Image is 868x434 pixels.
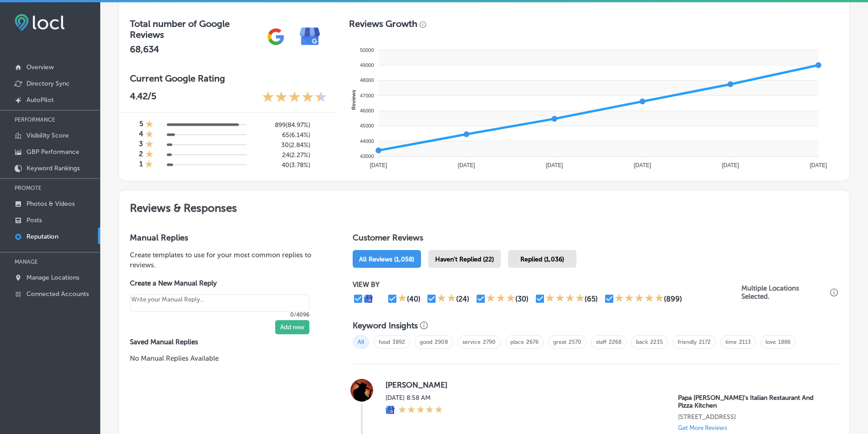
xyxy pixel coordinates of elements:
[435,255,494,263] span: Haven't Replied (22)
[275,320,309,334] button: Add new
[145,120,154,130] div: 1 Star
[379,339,390,345] a: food
[130,311,309,318] p: 0/4096
[609,339,621,345] a: 2268
[351,90,356,110] text: Reviews
[130,338,324,346] label: Saved Manual Replies
[130,18,259,40] h3: Total number of Google Reviews
[458,162,475,168] tspan: [DATE]
[398,293,407,304] div: 1 Star
[353,321,418,331] h3: Keyword Insights
[26,290,89,298] p: Connected Accounts
[26,200,75,208] p: Photos & Videos
[526,339,539,345] a: 2676
[130,233,324,243] h3: Manual Replies
[765,339,776,345] a: love
[254,121,310,129] h5: 899 ( 84.97% )
[510,339,524,345] a: place
[435,339,448,345] a: 2908
[26,80,70,87] p: Directory Sync
[360,47,374,53] tspan: 50000
[678,339,697,345] a: friendly
[392,339,405,345] a: 3892
[145,140,154,150] div: 1 Star
[360,153,374,159] tspan: 43000
[678,424,727,431] p: Get More Reviews
[739,339,751,345] a: 2113
[130,73,327,84] h3: Current Google Rating
[353,233,838,246] h1: Customer Reviews
[26,274,79,281] p: Manage Locations
[545,293,585,304] div: 4 Stars
[353,335,369,349] span: All
[26,233,58,240] p: Reputation
[650,339,663,345] a: 2235
[360,62,374,68] tspan: 49000
[26,164,80,172] p: Keyword Rankings
[722,162,739,168] tspan: [DATE]
[130,91,156,105] p: 4.42 /5
[26,63,54,71] p: Overview
[370,162,387,168] tspan: [DATE]
[254,161,310,169] h5: 40 ( 3.78% )
[741,284,828,301] p: Multiple Locations Selected.
[678,394,824,409] p: Papa Vito's Italian Restaurant And Pizza Kitchen
[778,339,791,345] a: 1886
[360,93,374,98] tspan: 47000
[634,162,651,168] tspan: [DATE]
[546,162,563,168] tspan: [DATE]
[385,394,443,402] label: [DATE] 8:58 AM
[15,14,65,31] img: fda3e92497d09a02dc62c9cd864e3231.png
[349,18,417,29] h3: Reviews Growth
[139,130,143,140] h4: 4
[130,353,324,363] p: No Manual Replies Available
[145,150,154,160] div: 1 Star
[353,281,741,289] p: VIEW BY
[26,216,42,224] p: Posts
[456,295,469,303] div: (24)
[130,279,309,287] label: Create a New Manual Reply
[360,123,374,128] tspan: 45000
[553,339,566,345] a: great
[130,44,259,55] h2: 68,634
[520,255,564,263] span: Replied (1,036)
[145,160,153,170] div: 1 Star
[254,141,310,149] h5: 30 ( 2.84% )
[615,293,664,304] div: 5 Stars
[810,162,827,168] tspan: [DATE]
[636,339,648,345] a: back
[139,120,143,130] h4: 5
[139,140,143,150] h4: 3
[119,190,849,222] h2: Reviews & Responses
[254,131,310,139] h5: 65 ( 6.14% )
[407,295,421,303] div: (40)
[254,151,310,159] h5: 24 ( 2.27% )
[359,255,414,263] span: All Reviews (1,058)
[293,20,327,54] img: e7ababfa220611ac49bdb491a11684a6.png
[699,339,711,345] a: 2172
[596,339,606,345] a: staff
[145,130,154,140] div: 1 Star
[139,160,143,170] h4: 1
[360,108,374,113] tspan: 46000
[130,294,309,311] textarea: Create your Quick Reply
[262,91,327,105] div: 4.42 Stars
[259,20,293,54] img: gPZS+5FD6qPJAAAAABJRU5ErkJggg==
[130,250,324,270] p: Create templates to use for your most common replies to reviews.
[569,339,581,345] a: 2570
[725,339,737,345] a: time
[462,339,481,345] a: service
[515,295,529,303] div: (30)
[664,295,682,303] div: (899)
[437,293,456,304] div: 2 Stars
[26,148,79,156] p: GBP Performance
[26,96,54,104] p: AutoPilot
[139,150,143,160] h4: 2
[486,293,515,304] div: 3 Stars
[26,132,69,139] p: Visibility Score
[360,138,374,144] tspan: 44000
[483,339,496,345] a: 2790
[398,405,443,415] div: 5 Stars
[585,295,598,303] div: (65)
[385,380,824,389] label: [PERSON_NAME]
